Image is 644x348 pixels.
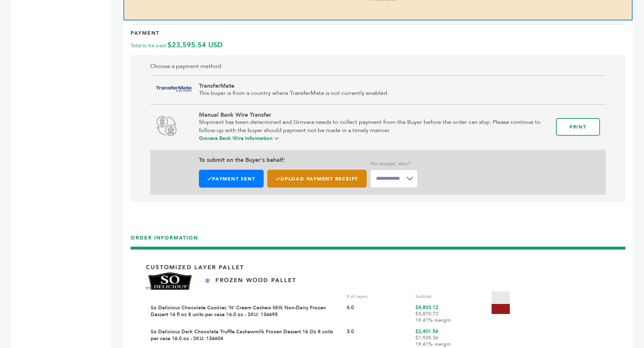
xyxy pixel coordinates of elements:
[151,304,326,318] a: So Delicious Chocolate Cookies 'N' Cream Cashew Milk Non-Dairy Frozen Dessert 16 fl oz 8 units pe...
[199,112,547,118] span: Manual Bank Wire Transfer
[150,62,605,70] div: Choose a payment method:
[199,83,389,89] span: TransferMate
[415,304,479,324] div: $4,803.12
[131,235,625,247] h3: ORDER INFORMATION
[131,40,625,50] div: Total to be paid:
[199,157,370,163] span: To submit on the Buyer's behalf:
[415,311,479,324] div: $3,870.72 19.41% margin
[215,276,296,284] p: Frozen Wood Pallet
[556,118,600,136] a: Print
[415,328,479,348] div: $2,401.56
[205,278,210,283] img: Frozen
[415,335,479,348] div: $1,935.36 19.41% margin
[347,293,410,300] div: # of Layers
[370,160,421,168] label: No receipt, why?
[267,170,367,188] label: Upload Payment Receipt
[199,89,389,97] span: This buyer is from a country where TransferMate is not currently enabled.
[347,328,410,348] div: 3.0
[415,293,479,300] div: Subtotal
[199,170,264,188] button: PAYMENT SENT
[167,40,223,50] span: $23,595.54 USD
[131,30,625,40] h4: PAYMENT
[492,291,510,314] img: Pallet-Icons-03.png
[199,118,541,134] span: Shipment has been determined and Grovara needs to collect payment from the Buyer before the order...
[347,304,410,324] div: 6.0
[151,328,333,342] a: So Delicious Dark Chocolate Truffle Cashewmilk Frozen Dessert 16 Oz 8 units per case 16.0 oz - SK...
[146,272,195,290] img: Brand Name
[146,264,244,271] p: Customized Layer Pallet
[199,135,273,142] span: Grovara Bank Wire Information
